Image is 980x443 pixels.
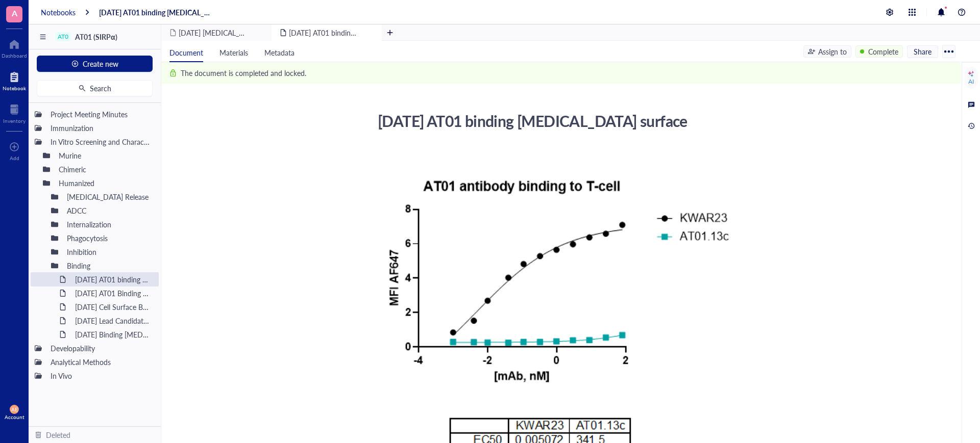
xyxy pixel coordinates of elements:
span: Share [914,47,932,56]
div: Project Meeting Minutes [46,107,155,121]
a: Inventory [3,101,26,124]
a: Notebook [3,69,26,91]
button: Create new [37,56,153,72]
div: Assign to [818,46,847,57]
div: Deleted [46,429,70,440]
span: AT01 (SIRPα) [75,32,117,42]
span: AE [11,406,18,412]
div: Binding [62,258,155,273]
div: Inhibition [62,245,155,259]
div: Inventory [3,118,26,124]
div: Analytical Methods [46,355,155,369]
div: The document is completed and locked. [181,67,306,79]
div: In Vitro Screening and Characterization [46,135,155,149]
button: Share [907,45,938,58]
div: AT0 [58,33,68,40]
div: Notebook [3,85,26,91]
div: Account [5,414,24,420]
div: Phagocytosis [62,231,155,245]
div: [MEDICAL_DATA] Release [62,190,155,204]
div: Humanized [54,176,155,190]
span: Materials [219,47,248,58]
button: Search [37,80,153,96]
span: Metadata [264,47,295,58]
a: Notebooks [41,8,76,17]
div: Internalization [62,217,155,231]
span: Document [169,47,203,58]
div: [DATE] AT01 binding [MEDICAL_DATA] surface [70,272,155,286]
a: [DATE] AT01 binding [MEDICAL_DATA] surface [99,8,214,17]
div: [DATE] AT01 binding [MEDICAL_DATA] surface [373,108,737,134]
div: Immunization [46,121,155,135]
span: A [12,7,17,19]
div: Developability [46,341,155,355]
div: Chimeric [54,162,155,176]
div: AI [968,77,974,86]
div: Dashboard [2,53,27,59]
div: Murine [54,148,155,163]
a: Dashboard [2,36,27,59]
div: [DATE] AT01 Binding [MEDICAL_DATA] surface [70,286,155,300]
div: [DATE] Cell Surface Binding AT01-Cyno-SIRPalpha [70,300,155,314]
div: ADCC [62,203,155,218]
span: Create new [83,60,118,68]
div: [DATE] Lead Candidate Binding to SIRPalpha variants [70,314,155,328]
div: Add [10,155,19,161]
div: [DATE] Binding [MEDICAL_DATA] [70,327,155,342]
div: In Vivo [46,369,155,383]
span: Search [90,84,111,92]
div: Complete [868,46,898,57]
